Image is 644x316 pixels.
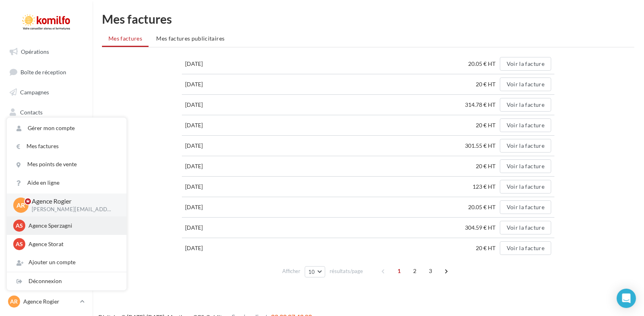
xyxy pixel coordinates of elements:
span: 1 [393,265,406,277]
button: Voir la facture [500,98,551,112]
td: [DATE] [182,74,252,95]
span: 123 € HT [473,183,499,190]
span: AS [16,240,23,248]
span: 2 [408,265,421,277]
span: 304.59 € HT [465,224,499,231]
div: Ajouter un compte [7,253,126,271]
a: Aide en ligne [7,174,126,192]
button: Voir la facture [500,221,551,234]
span: AR [17,200,25,210]
button: 10 [305,266,325,277]
span: Mes factures publicitaires [156,35,224,42]
p: Agence Sperzagni [29,222,117,230]
span: 20 € HT [476,163,499,169]
td: [DATE] [182,136,252,156]
span: Contacts [20,109,43,116]
button: Voir la facture [500,159,551,173]
span: Campagnes [20,89,49,96]
a: Contacts [5,104,88,121]
td: [DATE] [182,177,252,197]
span: Opérations [21,48,49,55]
a: Mes factures [7,137,126,155]
h1: Mes factures [102,13,634,25]
td: [DATE] [182,54,252,74]
button: Voir la facture [500,118,551,132]
p: Agence Rogier [32,197,114,206]
a: Opérations [5,43,88,60]
div: Déconnexion [7,272,126,290]
button: Voir la facture [500,57,551,71]
a: AR Agence Rogier [6,294,86,309]
td: [DATE] [182,218,252,238]
td: [DATE] [182,197,252,218]
button: Voir la facture [500,139,551,153]
span: 314.78 € HT [465,101,499,108]
button: Voir la facture [500,200,551,214]
div: Open Intercom Messenger [617,289,636,308]
span: 3 [424,265,437,277]
td: [DATE] [182,156,252,177]
td: [DATE] [182,115,252,136]
td: [DATE] [182,238,252,259]
span: Boîte de réception [20,68,66,75]
span: 20 € HT [476,245,499,251]
a: Gérer mon compte [7,119,126,137]
span: 301.55 € HT [465,142,499,149]
p: Agence Rogier [23,298,77,306]
span: 20.05 € HT [468,204,499,210]
a: Mes points de vente [7,155,126,173]
span: 20 € HT [476,122,499,128]
a: Médiathèque [5,124,88,141]
span: 20.05 € HT [468,60,499,67]
span: AS [16,222,23,230]
a: Campagnes [5,84,88,101]
button: Voir la facture [500,77,551,91]
p: [PERSON_NAME][EMAIL_ADDRESS][DOMAIN_NAME] [32,206,114,213]
button: Voir la facture [500,241,551,255]
span: 10 [308,269,315,275]
span: AR [10,298,18,306]
span: résultats/page [330,267,363,275]
button: Voir la facture [500,180,551,194]
span: Afficher [282,267,300,275]
a: Boîte de réception [5,63,88,81]
p: Agence Storat [29,240,117,248]
td: [DATE] [182,95,252,115]
span: 20 € HT [476,81,499,88]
